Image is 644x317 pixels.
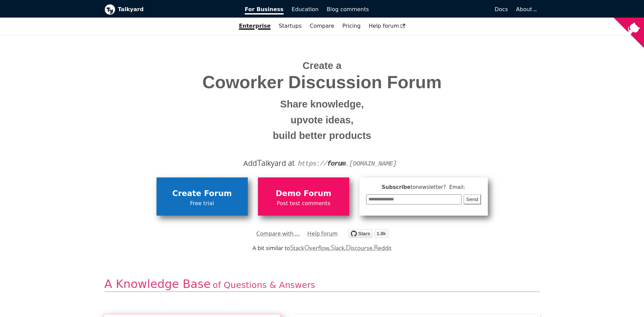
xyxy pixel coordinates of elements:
small: Share knowledge, [110,96,535,112]
a: Pricing [338,20,365,32]
a: Create ForumFree trial [157,177,248,215]
a: For Business [241,4,288,15]
a: Discourse [346,244,373,252]
img: Talkyard logo [104,4,115,15]
span: D [346,243,351,252]
a: Docs [373,4,512,15]
a: Help forum [365,20,409,32]
a: About [516,6,536,13]
span: T [257,156,262,169]
img: talkyard.svg [349,229,388,238]
span: Create a [303,60,341,71]
strong: forum [327,160,345,168]
span: Create Forum [160,187,244,200]
a: Help forum [307,228,338,239]
a: StackOverflow [290,244,330,252]
button: Send [463,194,481,205]
h2: A Knowledge Base [104,277,540,292]
span: Help forum [369,23,405,29]
code: https:// . [DOMAIN_NAME] [298,160,397,168]
a: Star debiki/talkyard on GitHub [349,230,388,240]
b: Talkyard [118,5,236,14]
a: Reddit [374,244,391,252]
div: Add alkyard at [110,157,535,169]
span: Docs [495,6,508,13]
span: R [374,243,378,252]
a: Compare [310,23,334,29]
span: Education [292,6,319,13]
small: upvote ideas, [110,112,535,128]
span: O [304,243,310,252]
a: Slack [331,244,344,252]
a: Talkyard logoTalkyard [104,4,236,15]
a: Compare with ... [256,228,300,239]
a: Education [288,4,323,15]
span: For Business [245,6,284,15]
a: Startups [275,20,306,32]
span: Coworker Discussion Forum [110,73,535,92]
span: Free trial [160,199,244,208]
a: Enterprise [235,20,275,32]
span: S [290,243,294,252]
span: S [331,243,334,252]
span: Demo Forum [261,187,346,200]
a: Demo ForumPost test comments [258,177,349,215]
span: to newsletter ? Email: [410,184,465,190]
span: of Questions & Answers [213,280,315,290]
small: build better products [110,128,535,144]
span: Post test comments [261,199,346,208]
a: Blog comments [323,4,373,15]
span: Blog comments [327,6,369,13]
span: Subscribe [366,183,481,192]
